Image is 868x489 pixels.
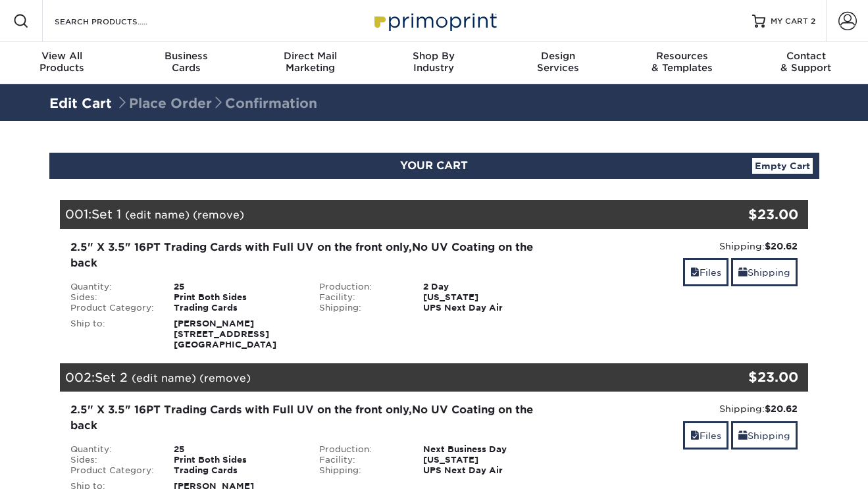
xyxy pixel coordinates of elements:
a: (remove) [199,372,251,384]
input: SEARCH PRODUCTS..... [53,13,182,29]
a: Shipping [731,421,798,450]
a: (edit name) [132,372,196,384]
div: UPS Next Day Air [413,465,559,476]
a: Files [683,421,728,450]
span: 2 [811,16,815,26]
span: files [690,267,700,278]
a: Contact& Support [744,42,868,84]
div: [US_STATE] [413,455,559,465]
div: Shipping: [569,402,798,415]
span: Business [124,50,247,62]
div: Cards [124,50,247,74]
span: Set 1 [91,207,121,221]
span: Place Order Confirmation [116,95,317,111]
div: Production: [309,282,413,292]
div: & Support [744,50,868,74]
a: (edit name) [125,209,190,221]
a: Direct MailMarketing [248,42,372,84]
div: & Templates [620,50,744,74]
div: Facility: [309,455,413,465]
div: Sides: [61,292,165,303]
a: Shop ByIndustry [372,42,496,84]
span: Shop By [372,50,496,62]
div: Services [496,50,620,74]
div: Marketing [248,50,372,74]
div: Trading Cards [164,465,309,476]
div: 001: [60,200,684,229]
div: 25 [164,282,309,292]
div: [US_STATE] [413,292,559,303]
div: Quantity: [61,282,165,292]
div: Quantity: [61,444,165,455]
span: MY CART [771,16,808,27]
div: 2.5" X 3.5" 16PT Trading Cards with Full UV on the front only,No UV Coating on the back [70,402,549,434]
div: Shipping: [309,465,413,476]
div: Product Category: [61,303,165,313]
span: YOUR CART [400,159,468,172]
div: Shipping: [569,240,798,253]
div: 25 [164,444,309,455]
span: Design [496,50,620,62]
span: Direct Mail [248,50,372,62]
strong: $20.62 [765,241,798,251]
div: Product Category: [61,465,165,476]
a: BusinessCards [124,42,247,84]
div: 002: [60,363,684,392]
div: Industry [372,50,496,74]
div: UPS Next Day Air [413,303,559,313]
a: (remove) [193,209,244,221]
span: Set 2 [95,370,128,384]
a: Resources& Templates [620,42,744,84]
div: $23.00 [684,205,799,224]
span: Contact [744,50,868,62]
div: 2.5" X 3.5" 16PT Trading Cards with Full UV on the front only,No UV Coating on the back [70,240,549,271]
a: DesignServices [496,42,620,84]
div: Production: [309,444,413,455]
div: Sides: [61,455,165,465]
a: Shipping [731,258,798,286]
div: Shipping: [309,303,413,313]
a: Empty Cart [752,158,813,174]
span: files [690,430,700,441]
div: Print Both Sides [164,292,309,303]
strong: $20.62 [765,403,798,414]
span: Resources [620,50,744,62]
span: shipping [738,430,748,441]
div: Ship to: [61,319,165,350]
span: shipping [738,267,748,278]
a: Files [683,258,728,286]
strong: [PERSON_NAME] [STREET_ADDRESS] [GEOGRAPHIC_DATA] [174,319,276,349]
a: Edit Cart [49,95,112,111]
div: Trading Cards [164,303,309,313]
div: Print Both Sides [164,455,309,465]
div: 2 Day [413,282,559,292]
div: Next Business Day [413,444,559,455]
img: Primoprint [369,7,500,35]
div: $23.00 [684,367,799,387]
div: Facility: [309,292,413,303]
